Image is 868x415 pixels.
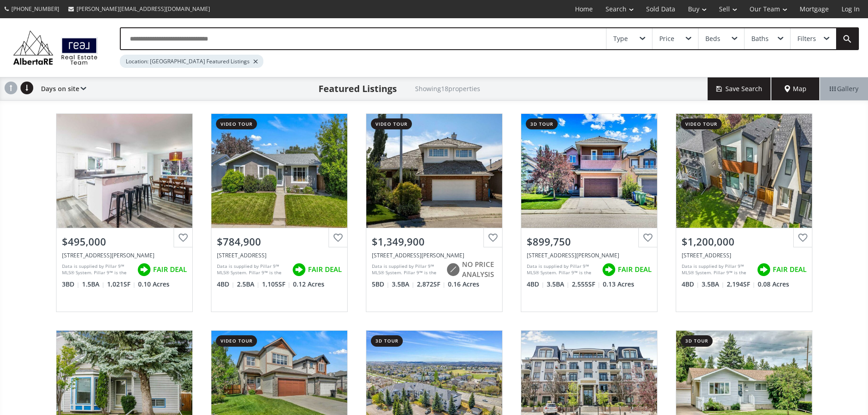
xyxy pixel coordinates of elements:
img: Logo [9,28,102,67]
div: Days on site [36,77,86,100]
span: 2.5 BA [237,280,260,289]
div: Beds [705,36,720,42]
span: FAIR DEAL [308,265,342,274]
div: $1,200,000 [682,235,806,249]
span: 1,105 SF [262,280,291,289]
div: 10223 Wapiti Drive SE, Calgary, AB T2J 1J3 [217,251,342,259]
div: Data is supplied by Pillar 9™ MLS® System. Pillar 9™ is the owner of the copyright in its MLS® Sy... [372,263,442,277]
button: Save Search [708,77,771,100]
span: 1.5 BA [82,280,105,289]
span: Map [785,84,806,93]
div: 420 14 Avenue NE, Calgary, AB T2E 1E5 [682,251,806,259]
div: Baths [751,36,769,42]
div: Data is supplied by Pillar 9™ MLS® System. Pillar 9™ is the owner of the copyright in its MLS® Sy... [217,263,288,277]
span: FAIR DEAL [773,265,806,274]
span: FAIR DEAL [618,265,652,274]
span: 0.12 Acres [293,280,324,289]
div: Data is supplied by Pillar 9™ MLS® System. Pillar 9™ is the owner of the copyright in its MLS® Sy... [527,263,597,277]
span: 2,872 SF [417,280,446,289]
span: 3.5 BA [702,280,724,289]
span: Gallery [830,84,858,93]
span: 2,194 SF [727,280,755,289]
span: 3.5 BA [392,280,415,289]
div: Filters [797,36,816,42]
span: 4 BD [527,280,544,289]
span: 4 BD [682,280,699,289]
div: $1,349,900 [372,235,497,249]
a: video tour$1,349,900[STREET_ADDRESS][PERSON_NAME]Data is supplied by Pillar 9™ MLS® System. Pilla... [357,104,512,321]
div: $899,750 [527,235,652,249]
div: 92 Erin Woods Drive SE, Calgary, AB T2B 2S1 [62,251,187,259]
div: Location: [GEOGRAPHIC_DATA] Featured Listings [120,55,263,68]
img: rating icon [755,261,773,279]
a: video tour$784,900[STREET_ADDRESS]Data is supplied by Pillar 9™ MLS® System. Pillar 9™ is the own... [202,104,357,321]
span: 3 BD [62,280,80,289]
span: [PHONE_NUMBER] [11,5,59,13]
span: 0.08 Acres [758,280,789,289]
div: $495,000 [62,235,187,249]
div: Data is supplied by Pillar 9™ MLS® System. Pillar 9™ is the owner of the copyright in its MLS® Sy... [682,263,752,277]
span: 2,555 SF [572,280,601,289]
img: rating icon [135,261,153,279]
span: FAIR DEAL [153,265,187,274]
img: rating icon [600,261,618,279]
span: NO PRICE ANALYSIS [462,260,497,279]
img: rating icon [444,261,462,279]
a: $495,000[STREET_ADDRESS][PERSON_NAME]Data is supplied by Pillar 9™ MLS® System. Pillar 9™ is the ... [47,104,202,321]
span: 0.10 Acres [138,280,169,289]
div: Gallery [820,77,868,100]
a: [PERSON_NAME][EMAIL_ADDRESS][DOMAIN_NAME] [64,0,215,17]
a: 3d tour$899,750[STREET_ADDRESS][PERSON_NAME]Data is supplied by Pillar 9™ MLS® System. Pillar 9™ ... [512,104,667,321]
span: 1,021 SF [107,280,136,289]
span: 0.13 Acres [603,280,634,289]
span: 5 BD [372,280,390,289]
h1: Featured Listings [318,82,397,95]
span: 3.5 BA [547,280,570,289]
div: 21 Douglas Woods Manor SE, Calgary, AB T2Z 2E7 [372,251,497,259]
span: [PERSON_NAME][EMAIL_ADDRESS][DOMAIN_NAME] [77,5,210,13]
div: Data is supplied by Pillar 9™ MLS® System. Pillar 9™ is the owner of the copyright in its MLS® Sy... [62,263,133,277]
div: Type [613,36,628,42]
img: rating icon [290,261,308,279]
span: 0.16 Acres [448,280,479,289]
span: 4 BD [217,280,235,289]
h2: Showing 18 properties [415,85,480,92]
div: Map [771,77,820,100]
div: 187 Gleneagles View, Cochrane, AB T4C 1W2 [527,251,652,259]
div: $784,900 [217,235,342,249]
a: video tour$1,200,000[STREET_ADDRESS]Data is supplied by Pillar 9™ MLS® System. Pillar 9™ is the o... [667,104,822,321]
div: Price [659,36,674,42]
